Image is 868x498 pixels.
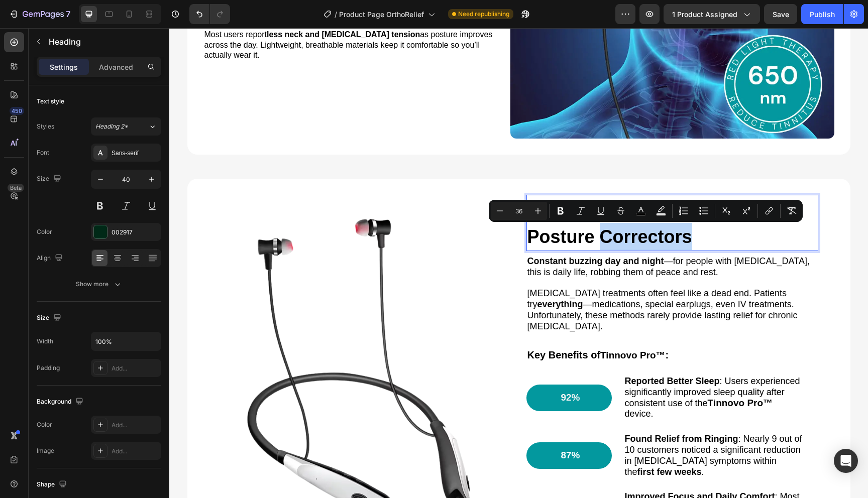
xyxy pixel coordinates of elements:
strong: Reported Better Sleep [456,348,551,358]
div: Padding [37,363,60,372]
p: 87% [366,421,437,434]
strong: Constant buzzing day and night [358,228,495,238]
p: 92% [366,363,437,376]
button: Publish [801,4,843,24]
span: Save [773,10,789,19]
div: Text style [37,97,64,106]
input: Auto [91,332,161,350]
strong: Found Relief from Ringing [456,406,569,416]
span: Product Page OrthoRelief [339,9,424,20]
div: Add... [112,421,159,430]
strong: Tinnovo Pro™ [538,369,603,380]
div: Color [37,227,52,236]
div: Size [37,311,63,325]
button: Save [764,4,797,24]
span: Key Benefits of [358,321,431,332]
div: Add... [112,447,159,456]
button: 7 [4,4,75,24]
div: Open Intercom Messenger [834,449,858,473]
h2: Rich Text Editor. Editing area: main [357,167,649,223]
button: Heading 2* [91,117,161,136]
strong: everything [368,271,414,281]
span: / [335,9,337,20]
p: Settings [50,62,78,72]
div: Publish [810,9,835,20]
span: —for people with [MEDICAL_DATA], this is daily life, robbing them of peace and rest. [358,228,640,249]
span: Heading 2* [95,122,128,131]
span: 1 product assigned [672,9,737,20]
div: Font [37,148,49,157]
span: [MEDICAL_DATA] treatments often feel like a dead end. Patients try —medications, special earplugs... [358,260,628,303]
span: : Nearly 9 out of 10 customers noticed a significant reduction in [MEDICAL_DATA] symptoms within ... [456,406,633,448]
div: Show more [76,279,123,289]
span: Tinnovo Pro™ [431,322,496,332]
div: Color [37,420,52,429]
span: Why OrthoRelief™ vs. Typical Posture Correctors [358,171,614,219]
img: AnyConv.com__2-11.webp [34,186,342,493]
div: Image [37,446,54,455]
div: Shape [37,478,69,491]
p: Advanced [99,62,133,72]
div: Align [37,252,65,265]
div: Editor contextual toolbar [489,200,803,222]
button: Show more [37,275,161,293]
div: 002917 [112,228,159,237]
span: device. [456,381,484,391]
p: Heading [49,36,157,48]
div: Add... [112,364,159,373]
span: : [496,321,500,332]
span: : Users experienced significantly improved sleep quality after consistent use of the [456,348,631,380]
span: Need republishing [458,10,509,19]
div: Beta [8,184,24,192]
p: 7 [66,8,70,20]
div: Sans-serif [112,149,159,158]
div: Styles [37,122,54,131]
button: 1 product assigned [664,4,760,24]
div: Undo/Redo [189,4,230,24]
div: 450 [10,107,24,115]
div: Width [37,337,53,346]
strong: Improved Focus and Daily Comfort [456,463,606,473]
strong: first few weeks [468,439,532,449]
iframe: Design area [169,28,868,498]
div: Size [37,172,63,186]
div: Background [37,395,85,409]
